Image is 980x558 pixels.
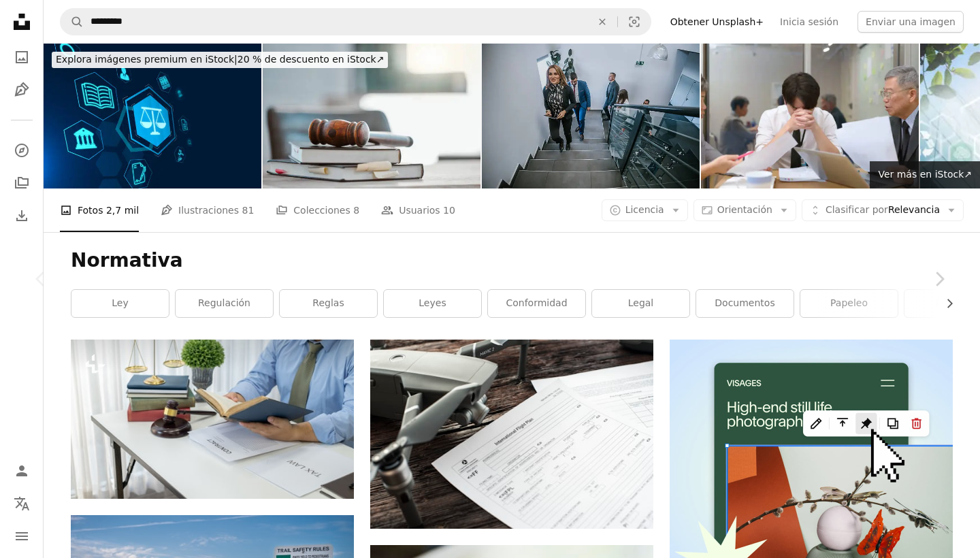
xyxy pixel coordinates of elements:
[8,523,35,550] button: Menú
[625,204,664,215] span: Licencia
[61,9,84,35] button: Buscar en Unsplash
[800,290,898,317] a: papeleo
[488,290,585,317] a: conformidad
[161,188,254,232] a: Ilustraciones 81
[587,9,617,35] button: Borrar
[44,44,396,76] a: Explora imágenes premium en iStock|20 % de descuento en iStock↗
[370,428,653,440] a: Papel blanco de impresora sobre mesa de madera marrón
[353,203,359,218] span: 8
[71,413,354,425] a: Abogado de negocios que trabaja sobre legislación legal en la sala del tribunal para ayudar a su ...
[826,204,888,215] span: Clasificar por
[602,199,688,221] button: Licencia
[8,169,35,197] a: Colecciones
[71,290,169,317] a: ley
[8,490,35,517] button: Idioma
[8,457,35,485] a: Iniciar sesión / Registrarse
[870,161,980,188] a: Ver más en iStock↗
[56,54,238,65] span: Explora imágenes premium en iStock |
[52,52,388,68] div: 20 % de descuento en iStock ↗
[71,248,953,273] h1: Normativa
[381,188,455,232] a: Usuarios 10
[176,290,273,317] a: regulación
[802,199,964,221] button: Clasificar porRelevancia
[370,340,653,529] img: Papel blanco de impresora sobre mesa de madera marrón
[717,204,772,215] span: Orientación
[60,8,651,35] form: Encuentra imágenes en todo el sitio
[662,11,772,33] a: Obtener Unsplash+
[8,202,35,229] a: Historial de descargas
[280,290,377,317] a: reglas
[71,340,354,499] img: Abogado de negocios que trabaja sobre legislación legal en la sala del tribunal para ayudar a su ...
[263,44,480,188] img: Libros de justicia, mazo y leyes sobre la mesa en la oficina para el juicio judicial, la legislac...
[276,188,359,232] a: Colecciones 8
[44,44,261,188] img: Concepto de asesoramiento legal en pantalla virtual
[898,214,980,344] a: Siguiente
[482,44,700,188] img: Grupo de profesionales subiendo una escalera en un entorno de oficina moderno
[772,11,847,33] a: Inicia sesión
[8,76,35,103] a: Ilustraciones
[693,199,796,221] button: Orientación
[696,290,794,317] a: documentos
[242,203,254,218] span: 81
[701,44,919,188] img: senior colleagues scold young man
[443,203,455,218] span: 10
[857,11,964,33] button: Enviar una imagen
[878,169,972,180] span: Ver más en iStock ↗
[618,9,651,35] button: Búsqueda visual
[826,203,940,217] span: Relevancia
[384,290,481,317] a: Leyes
[8,44,35,71] a: Fotos
[592,290,689,317] a: legal
[8,137,35,164] a: Explorar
